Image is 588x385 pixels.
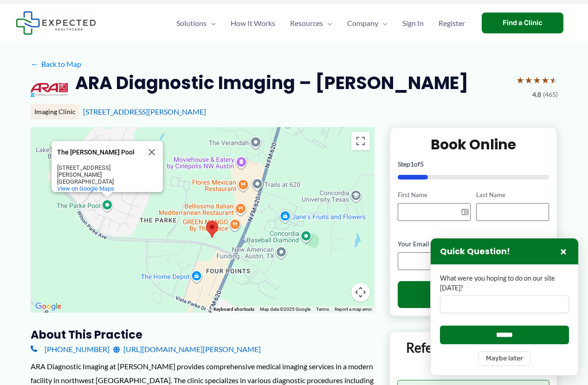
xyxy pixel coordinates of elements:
a: Open this area in Google Maps (opens a new window) [33,301,64,313]
h3: About this practice [31,327,375,342]
nav: Primary Site Navigation [169,7,472,39]
span: Company [347,7,378,39]
span: Map data ©2025 Google [260,307,310,312]
span: (465) [543,89,558,101]
a: [STREET_ADDRESS][PERSON_NAME] [83,107,206,116]
span: 4.8 [532,89,541,101]
p: Step of [398,161,549,167]
a: How It Works [223,7,283,39]
button: Map camera controls [351,283,370,302]
a: ←Back to Map [31,57,81,71]
div: [GEOGRAPHIC_DATA] [57,178,141,185]
button: Maybe later [478,351,531,366]
span: Register [439,7,465,39]
span: Menu Toggle [323,7,332,39]
span: Menu Toggle [207,7,216,39]
span: ← [31,59,39,68]
img: Google [33,301,64,313]
button: Keyboard shortcuts [213,306,254,313]
button: Close [141,141,163,163]
p: Referring Providers and Staff [397,339,550,373]
span: How It Works [231,7,275,39]
a: Register [431,7,472,39]
button: Close [558,246,569,257]
div: [STREET_ADDRESS][PERSON_NAME] [57,164,141,178]
span: Menu Toggle [378,7,388,39]
a: SolutionsMenu Toggle [169,7,223,39]
span: ★ [533,71,541,89]
div: The Parke Pool [52,141,163,192]
label: Your Email Address [398,239,549,249]
h2: Book Online [398,135,549,154]
span: ★ [516,71,524,89]
button: Toggle fullscreen view [351,132,370,150]
span: ★ [524,71,533,89]
a: View on Google Maps [57,185,114,192]
a: Sign In [395,7,431,39]
img: Expected Healthcare Logo - side, dark font, small [16,11,96,35]
span: 1 [410,160,414,168]
span: 5 [420,160,424,168]
div: Imaging Clinic [31,104,79,120]
span: ★ [549,71,558,89]
label: What were you hoping to do on our site [DATE]? [440,274,569,293]
a: [URL][DOMAIN_NAME][PERSON_NAME] [113,342,261,356]
h3: Quick Question! [440,246,510,257]
h2: ARA Diagnostic Imaging – [PERSON_NAME] [75,71,468,94]
a: [PHONE_NUMBER] [31,342,110,356]
a: Terms (opens in new tab) [316,307,329,312]
label: First Name [398,191,471,199]
span: Solutions [176,7,207,39]
span: Sign In [402,7,424,39]
span: ★ [541,71,549,89]
label: Last Name [476,191,549,199]
div: The [PERSON_NAME] Pool [57,149,141,156]
a: ResourcesMenu Toggle [283,7,340,39]
a: Report a map error [335,307,372,312]
span: Resources [290,7,323,39]
a: Find a Clinic [482,13,563,33]
a: CompanyMenu Toggle [340,7,395,39]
